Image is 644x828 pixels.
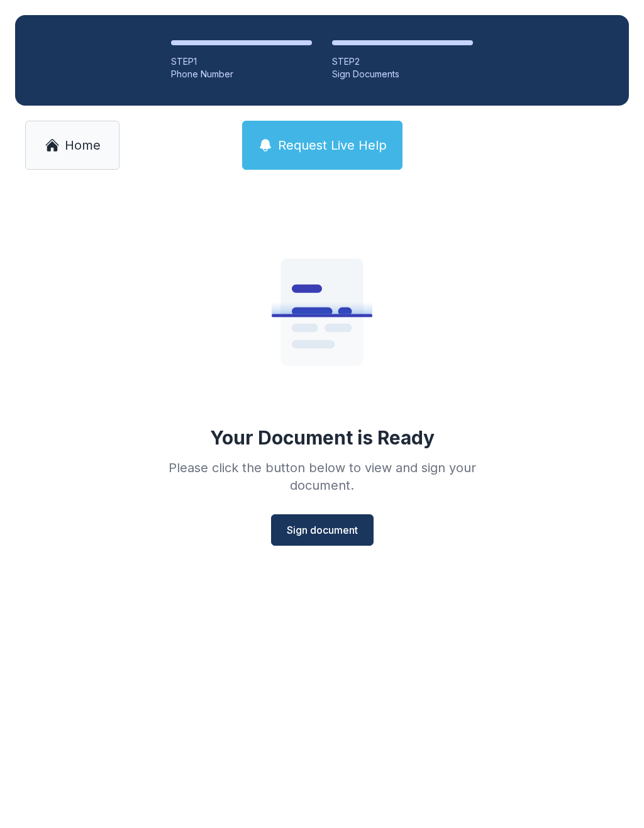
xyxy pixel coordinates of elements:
div: STEP 1 [171,55,312,68]
span: Sign document [287,522,358,538]
span: Request Live Help [278,136,387,154]
div: Sign Documents [332,68,473,80]
div: Phone Number [171,68,312,80]
div: Please click the button below to view and sign your document. [141,459,503,494]
div: Your Document is Ready [210,426,435,449]
div: STEP 2 [332,55,473,68]
span: Home [65,136,101,154]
